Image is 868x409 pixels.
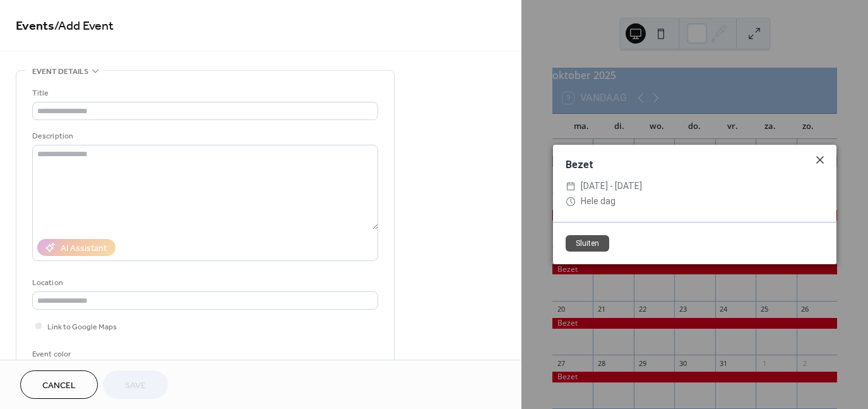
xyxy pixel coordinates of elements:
[20,370,98,399] button: Cancel
[581,194,615,209] span: Hele dag
[32,87,376,100] div: Title
[54,14,114,39] span: / Add Event
[566,235,609,252] button: Sluiten
[42,379,76,393] span: Cancel
[47,320,117,334] span: Link to Google Maps
[32,65,88,78] span: Event details
[566,194,576,209] div: ​
[32,276,376,290] div: Location
[32,348,127,361] div: Event color
[553,157,836,173] div: Bezet
[16,14,54,39] a: Events
[581,179,642,194] span: [DATE] - [DATE]
[566,179,576,194] div: ​
[32,130,376,143] div: Description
